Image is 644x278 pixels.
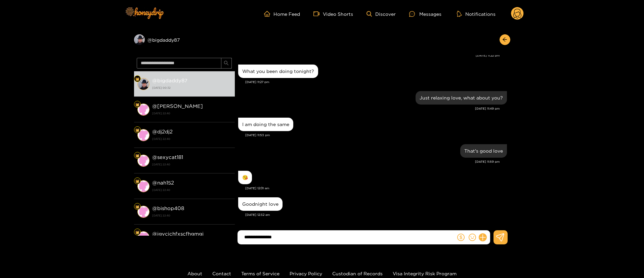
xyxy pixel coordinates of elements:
[238,53,500,58] div: [DATE] 11:22 pm
[416,91,507,105] div: Aug. 19, 11:49 pm
[313,11,353,17] a: Video Shorts
[332,271,383,276] a: Custodian of Records
[238,118,293,131] div: Aug. 19, 11:53 pm
[152,187,231,193] strong: [DATE] 22:40
[152,212,231,219] strong: [DATE] 22:40
[135,77,139,81] img: Fan Level
[242,69,314,74] div: What you been doing tonight?
[245,133,507,137] div: [DATE] 11:53 pm
[152,85,231,91] strong: [DATE] 00:32
[242,122,289,127] div: I am doing the same
[241,271,280,276] a: Terms of Service
[242,201,278,207] div: Goodnight love
[137,104,149,116] img: conversation
[135,128,139,132] img: Fan Level
[152,205,184,211] strong: @ bishop408
[135,103,139,107] img: Fan Level
[238,65,318,78] div: Aug. 19, 11:27 pm
[420,95,503,101] div: Just relaxing love, what about you?
[242,175,248,180] div: 😘
[245,212,507,217] div: [DATE] 12:32 am
[313,11,323,17] span: video-camera
[152,154,183,160] strong: @ sexycat181
[152,103,203,109] strong: @ [PERSON_NAME]
[137,129,149,141] img: conversation
[137,78,149,90] img: conversation
[464,148,503,154] div: That's good love
[152,110,231,116] strong: [DATE] 22:40
[245,186,507,191] div: [DATE] 12:01 am
[409,10,441,18] div: Messages
[212,271,231,276] a: Contact
[152,129,173,134] strong: @ dj2dj2
[393,271,457,276] a: Visa Integrity Risk Program
[152,78,187,83] strong: @ bigdaddy87
[137,155,149,167] img: conversation
[187,271,202,276] a: About
[134,34,235,45] div: @bigdaddy87
[238,197,283,211] div: Aug. 20, 12:32 am
[456,232,466,242] button: dollar
[500,34,510,45] button: arrow-left
[152,136,231,142] strong: [DATE] 22:40
[152,180,174,186] strong: @ nah152
[460,144,507,158] div: Aug. 19, 11:59 pm
[152,231,204,237] strong: @ jgvcjchfxscfhgmgj
[238,159,500,164] div: [DATE] 11:59 pm
[152,161,231,167] strong: [DATE] 22:40
[455,10,498,17] button: Notifications
[137,180,149,192] img: conversation
[264,11,300,17] a: Home Feed
[457,234,465,241] span: dollar
[502,37,507,43] span: arrow-left
[245,80,507,84] div: [DATE] 11:27 pm
[135,205,139,209] img: Fan Level
[135,230,139,234] img: Fan Level
[137,231,149,243] img: conversation
[137,206,149,218] img: conversation
[221,58,232,69] button: search
[238,171,252,184] div: Aug. 20, 12:01 am
[224,61,229,66] span: search
[469,234,476,241] span: smile
[135,179,139,183] img: Fan Level
[264,11,273,17] span: home
[135,154,139,158] img: Fan Level
[290,271,322,276] a: Privacy Policy
[367,11,396,17] a: Discover
[238,106,500,111] div: [DATE] 11:49 pm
